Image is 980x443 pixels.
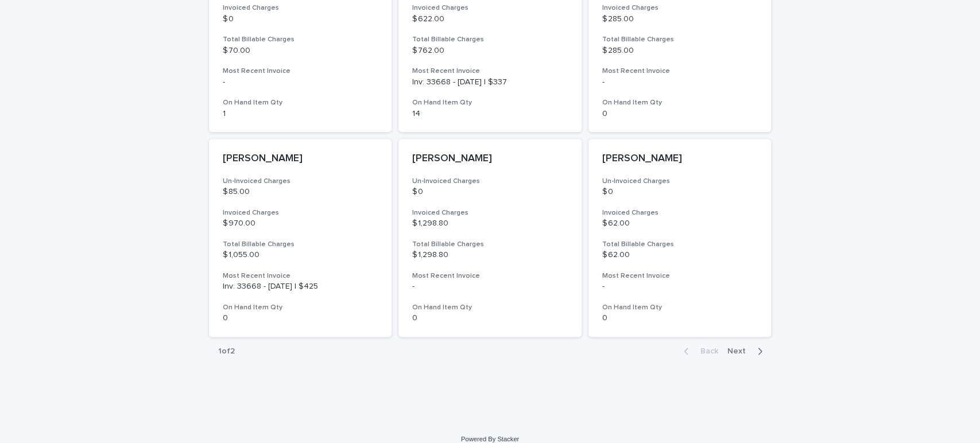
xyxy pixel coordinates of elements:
a: [PERSON_NAME]Un-Invoiced Charges$ 0Invoiced Charges$ 62.00Total Billable Charges$ 62.00Most Recen... [588,139,772,337]
p: $ 70.00 [223,46,378,56]
h3: Invoiced Charges [602,3,758,13]
p: 1 of 2 [209,337,244,366]
p: - [223,77,378,87]
p: - [602,282,758,292]
p: 14 [412,109,568,119]
button: Back [675,346,723,356]
p: $ 970.00 [223,219,378,228]
h3: On Hand Item Qty [223,98,378,107]
p: Inv: 33668 - [DATE] | $425 [223,282,378,292]
h3: Total Billable Charges [602,35,758,44]
h3: Most Recent Invoice [412,271,568,281]
h3: Most Recent Invoice [223,271,378,281]
p: $ 62.00 [602,219,758,228]
h3: Most Recent Invoice [602,67,758,76]
h3: Total Billable Charges [412,240,568,249]
h3: On Hand Item Qty [602,98,758,107]
p: 0 [223,313,378,323]
p: $ 1,298.80 [412,219,568,228]
p: $ 762.00 [412,46,568,56]
a: Powered By Stacker [461,436,519,442]
p: $ 0 [412,187,568,197]
p: - [412,282,568,292]
h3: Total Billable Charges [223,240,378,249]
h3: Total Billable Charges [602,240,758,249]
a: [PERSON_NAME]Un-Invoiced Charges$ 85.00Invoiced Charges$ 970.00Total Billable Charges$ 1,055.00Mo... [209,139,392,337]
p: $ 622.00 [412,14,568,24]
h3: Un-Invoiced Charges [223,177,378,186]
h3: Invoiced Charges [412,3,568,13]
p: [PERSON_NAME] [412,153,568,165]
p: Inv: 33668 - [DATE] | $337 [412,77,568,87]
p: $ 62.00 [602,250,758,260]
h3: Most Recent Invoice [223,67,378,76]
h3: On Hand Item Qty [412,98,568,107]
p: - [602,77,758,87]
a: [PERSON_NAME]Un-Invoiced Charges$ 0Invoiced Charges$ 1,298.80Total Billable Charges$ 1,298.80Most... [398,139,582,337]
h3: Un-Invoiced Charges [602,177,758,186]
button: Next [723,346,772,356]
p: $ 0 [602,187,758,197]
h3: Total Billable Charges [223,35,378,44]
h3: On Hand Item Qty [412,303,568,312]
h3: On Hand Item Qty [223,303,378,312]
p: $ 1,055.00 [223,250,378,260]
h3: Most Recent Invoice [412,67,568,76]
h3: Invoiced Charges [602,208,758,217]
span: Next [727,347,753,355]
h3: On Hand Item Qty [602,303,758,312]
p: $ 285.00 [602,46,758,56]
h3: Total Billable Charges [412,35,568,44]
h3: Invoiced Charges [412,208,568,217]
p: $ 85.00 [223,187,378,197]
p: [PERSON_NAME] [602,153,758,165]
h3: Invoiced Charges [223,3,378,13]
span: Back [694,347,718,355]
p: 0 [602,109,758,119]
p: [PERSON_NAME] [223,153,378,165]
p: 1 [223,109,378,119]
h3: Un-Invoiced Charges [412,177,568,186]
p: $ 285.00 [602,14,758,24]
p: $ 1,298.80 [412,250,568,260]
h3: Invoiced Charges [223,208,378,217]
p: $ 0 [223,14,378,24]
h3: Most Recent Invoice [602,271,758,281]
p: 0 [412,313,568,323]
p: 0 [602,313,758,323]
